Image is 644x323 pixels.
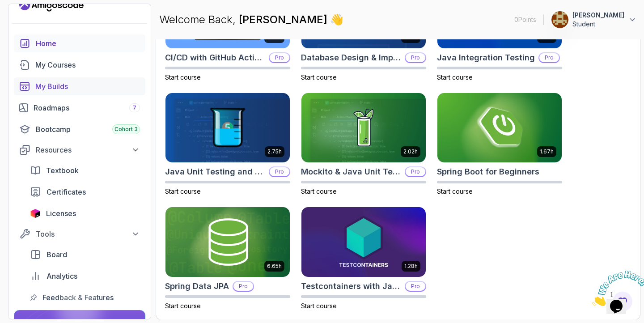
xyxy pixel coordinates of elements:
[14,226,145,242] button: Tools
[301,51,401,64] h2: Database Design & Implementation
[233,282,253,291] p: Pro
[36,144,140,155] div: Resources
[165,280,229,293] h2: Spring Data JPA
[539,53,559,62] p: Pro
[301,73,337,81] span: Start course
[165,51,265,64] h2: CI/CD with GitHub Actions
[165,166,265,178] h2: Java Unit Testing and TDD
[406,167,425,176] p: Pro
[30,209,41,218] img: jetbrains icon
[114,126,138,133] span: Cohort 3
[165,73,201,81] span: Start course
[159,13,343,27] p: Welcome Back,
[25,289,145,306] a: feedback
[514,15,536,24] p: 0 Points
[572,20,624,29] p: Student
[301,93,426,163] img: Mockito & Java Unit Testing card
[330,13,343,27] span: 👋
[437,187,473,195] span: Start course
[406,282,425,291] p: Pro
[301,302,337,310] span: Start course
[35,81,140,92] div: My Builds
[14,142,145,158] button: Resources
[36,229,140,239] div: Tools
[239,13,330,26] span: [PERSON_NAME]
[47,271,77,281] span: Analytics
[301,187,337,195] span: Start course
[36,124,140,135] div: Bootcamp
[25,204,145,222] a: licenses
[540,148,554,155] p: 1.67h
[437,51,535,64] h2: Java Integration Testing
[572,11,624,20] p: [PERSON_NAME]
[46,165,79,176] span: Textbook
[301,93,426,196] a: Mockito & Java Unit Testing card2.02hMockito & Java Unit TestingProStart course
[301,207,426,310] a: Testcontainers with Java card1.28hTestcontainers with JavaProStart course
[437,93,562,163] img: Spring Boot for Beginners card
[551,11,568,28] img: user profile image
[165,93,290,163] img: Java Unit Testing and TDD card
[14,99,145,117] a: roadmaps
[25,183,145,201] a: certificates
[35,59,140,70] div: My Courses
[25,267,145,285] a: analytics
[4,4,7,11] span: 1
[42,292,114,303] span: Feedback & Features
[267,263,282,270] p: 6.65h
[47,249,67,260] span: Board
[404,263,418,270] p: 1.28h
[46,208,76,219] span: Licenses
[25,246,145,263] a: board
[14,120,145,138] a: bootcamp
[36,38,140,49] div: Home
[301,166,401,178] h2: Mockito & Java Unit Testing
[14,34,145,52] a: home
[589,267,644,310] iframe: chat widget
[14,77,145,95] a: builds
[165,207,290,310] a: Spring Data JPA card6.65hSpring Data JPAProStart course
[301,280,401,293] h2: Testcontainers with Java
[406,53,425,62] p: Pro
[34,102,140,113] div: Roadmaps
[403,148,418,155] p: 2.02h
[270,53,289,62] p: Pro
[4,4,59,39] img: Chat attention grabber
[165,187,201,195] span: Start course
[165,93,290,196] a: Java Unit Testing and TDD card2.75hJava Unit Testing and TDDProStart course
[437,93,562,196] a: Spring Boot for Beginners card1.67hSpring Boot for BeginnersStart course
[165,207,290,277] img: Spring Data JPA card
[133,104,136,111] span: 7
[437,73,473,81] span: Start course
[14,56,145,74] a: courses
[551,11,637,29] button: user profile image[PERSON_NAME]Student
[437,166,539,178] h2: Spring Boot for Beginners
[165,302,201,310] span: Start course
[47,187,86,197] span: Certificates
[270,167,289,176] p: Pro
[25,161,145,179] a: textbook
[267,148,282,155] p: 2.75h
[301,207,426,277] img: Testcontainers with Java card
